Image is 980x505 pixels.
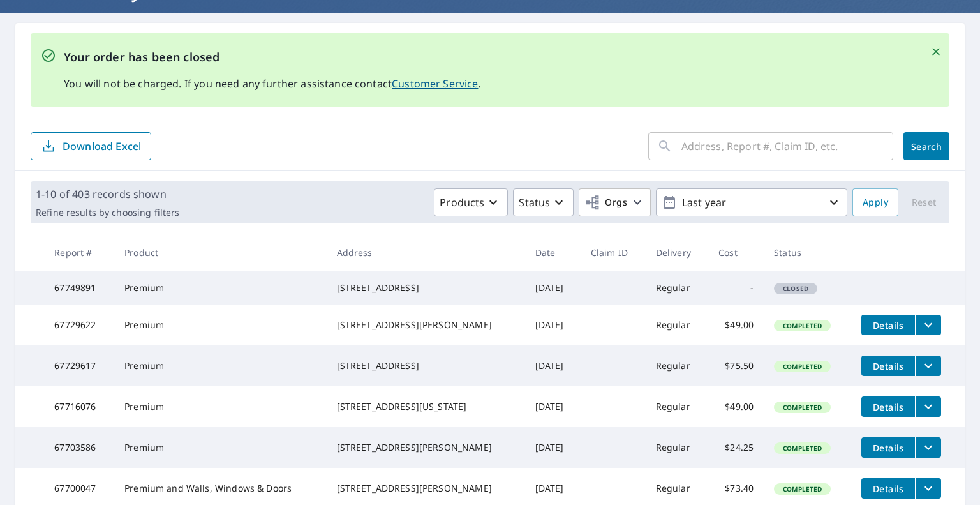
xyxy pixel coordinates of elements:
[337,400,515,413] div: [STREET_ADDRESS][US_STATE]
[915,315,941,335] button: filesDropdownBtn-67729622
[708,427,764,468] td: $24.25
[775,362,829,371] span: Completed
[869,319,907,331] span: Details
[114,271,326,305] td: Premium
[31,132,151,160] button: Download Excel
[44,427,114,468] td: 67703586
[337,282,515,294] div: [STREET_ADDRESS]
[775,284,816,293] span: Closed
[337,359,515,372] div: [STREET_ADDRESS]
[915,356,941,376] button: filesDropdownBtn-67729617
[869,401,907,413] span: Details
[525,386,581,427] td: [DATE]
[337,482,515,495] div: [STREET_ADDRESS][PERSON_NAME]
[44,271,114,305] td: 67749891
[681,128,893,164] input: Address, Report #, Claim ID, etc.
[44,234,114,271] th: Report #
[915,396,941,417] button: filesDropdownBtn-67716076
[44,305,114,345] td: 67729622
[392,77,478,91] a: Customer Service
[708,386,764,427] td: $49.00
[114,386,326,427] td: Premium
[646,234,709,271] th: Delivery
[114,427,326,468] td: Premium
[677,192,826,214] p: Last year
[36,207,179,218] p: Refine results by choosing filters
[64,76,481,91] p: You will not be charged. If you need any further assistance contact .
[114,234,326,271] th: Product
[861,356,915,376] button: detailsBtn-67729617
[869,483,907,495] span: Details
[646,271,709,305] td: Regular
[903,132,949,160] button: Search
[63,139,141,153] p: Download Excel
[708,305,764,345] td: $49.00
[708,271,764,305] td: -
[337,441,515,454] div: [STREET_ADDRESS][PERSON_NAME]
[861,315,915,335] button: detailsBtn-67729622
[337,319,515,331] div: [STREET_ADDRESS][PERSON_NAME]
[646,305,709,345] td: Regular
[863,195,888,211] span: Apply
[114,305,326,345] td: Premium
[525,234,581,271] th: Date
[869,442,907,454] span: Details
[584,195,627,211] span: Orgs
[44,345,114,386] td: 67729617
[852,188,898,216] button: Apply
[775,321,829,330] span: Completed
[861,437,915,458] button: detailsBtn-67703586
[646,345,709,386] td: Regular
[861,396,915,417] button: detailsBtn-67716076
[928,43,944,60] button: Close
[525,271,581,305] td: [DATE]
[440,195,484,210] p: Products
[525,427,581,468] td: [DATE]
[915,437,941,458] button: filesDropdownBtn-67703586
[869,360,907,372] span: Details
[915,478,941,499] button: filesDropdownBtn-67700047
[44,386,114,427] td: 67716076
[775,444,829,453] span: Completed
[36,186,179,202] p: 1-10 of 403 records shown
[646,427,709,468] td: Regular
[656,188,847,216] button: Last year
[646,386,709,427] td: Regular
[708,345,764,386] td: $75.50
[64,49,481,66] p: Your order has been closed
[764,234,851,271] th: Status
[775,485,829,494] span: Completed
[579,188,651,216] button: Orgs
[513,188,574,216] button: Status
[434,188,508,216] button: Products
[581,234,646,271] th: Claim ID
[519,195,550,210] p: Status
[775,403,829,412] span: Completed
[914,140,939,153] span: Search
[327,234,525,271] th: Address
[708,234,764,271] th: Cost
[861,478,915,499] button: detailsBtn-67700047
[114,345,326,386] td: Premium
[525,305,581,345] td: [DATE]
[525,345,581,386] td: [DATE]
